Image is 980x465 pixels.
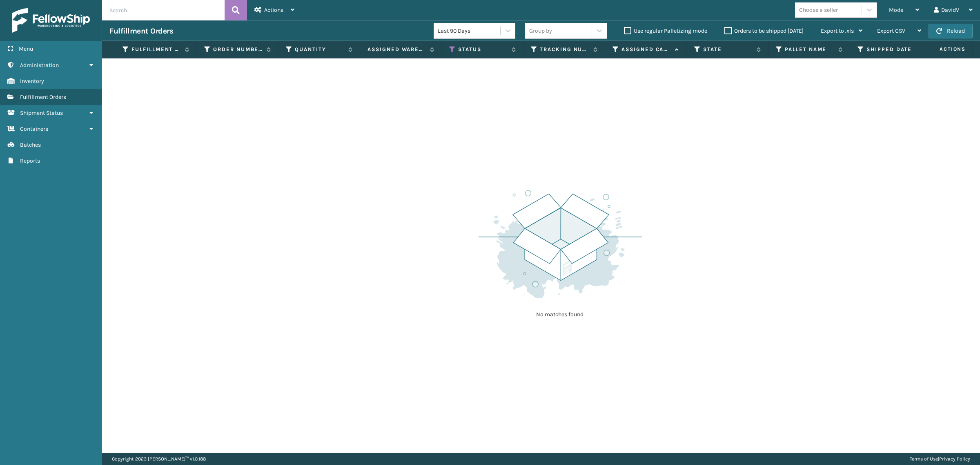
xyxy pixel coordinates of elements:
span: Menu [19,45,33,52]
span: Administration [20,62,59,69]
p: Copyright 2023 [PERSON_NAME]™ v 1.0.188 [112,453,206,465]
div: Choose a seller [799,6,838,14]
div: | [910,453,970,465]
label: State [703,46,753,53]
label: Fulfillment Order Id [131,46,181,53]
span: Fulfillment Orders [20,94,66,101]
h3: Fulfillment Orders [109,26,173,36]
span: Actions [264,7,283,13]
img: logo [12,8,90,33]
span: Containers [20,125,48,132]
div: Group by [529,27,552,35]
span: Reports [20,157,40,164]
span: Mode [889,7,903,13]
span: Export to .xls [821,27,854,34]
span: Batches [20,141,41,148]
span: Inventory [20,78,44,85]
span: Shipment Status [20,110,63,116]
label: Status [458,46,508,53]
span: Export CSV [877,27,905,34]
label: Tracking Number [540,46,589,53]
label: Assigned Warehouse [367,46,426,53]
a: Privacy Policy [939,456,970,462]
div: Last 90 Days [438,27,501,35]
span: Actions [914,42,971,56]
label: Assigned Carrier Service [621,46,671,53]
label: Pallet Name [785,46,834,53]
a: Terms of Use [910,456,938,462]
label: Shipped Date [866,46,916,53]
label: Quantity [295,46,344,53]
button: Reload [929,24,973,38]
label: Use regular Palletizing mode [624,27,707,34]
label: Orders to be shipped [DATE] [724,27,804,34]
label: Order Number [213,46,263,53]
